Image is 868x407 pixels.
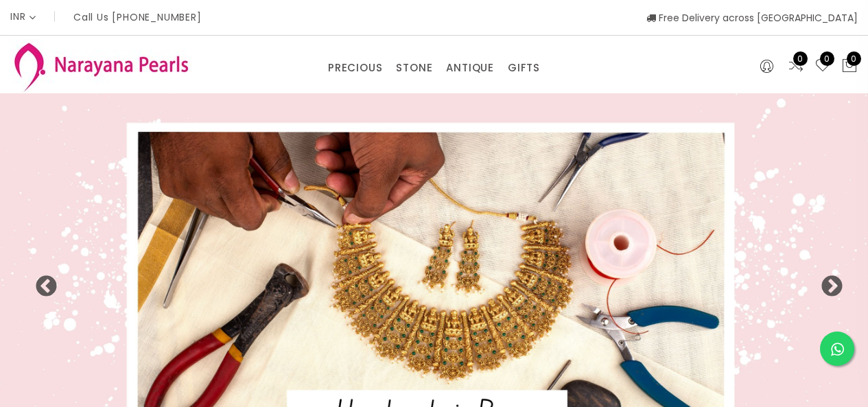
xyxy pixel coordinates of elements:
[793,51,808,66] span: 0
[328,58,382,78] a: PRECIOUS
[847,51,861,66] span: 0
[34,275,48,289] button: Previous
[820,275,834,289] button: Next
[508,58,540,78] a: GIFTS
[396,58,432,78] a: STONE
[820,51,834,66] span: 0
[814,58,831,75] a: 0
[788,58,804,75] a: 0
[446,58,494,78] a: ANTIQUE
[73,12,202,22] p: Call Us [PHONE_NUMBER]
[841,58,858,75] button: 0
[646,11,858,25] span: Free Delivery across [GEOGRAPHIC_DATA]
